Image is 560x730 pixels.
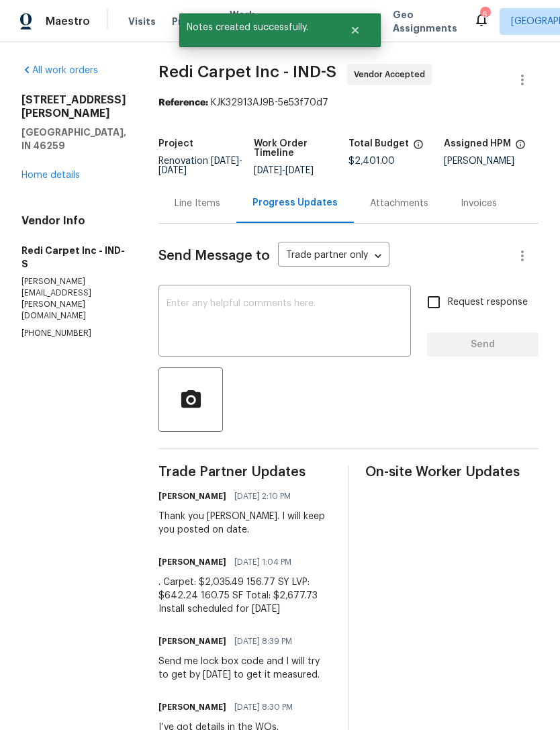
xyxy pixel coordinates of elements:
span: Vendor Accepted [354,68,430,81]
button: Close [333,17,377,44]
h6: [PERSON_NAME] [158,490,226,503]
span: [DATE] [211,156,239,166]
p: [PERSON_NAME][EMAIL_ADDRESS][PERSON_NAME][DOMAIN_NAME] [21,276,126,322]
p: [PHONE_NUMBER] [21,328,126,339]
h4: Vendor Info [21,214,126,228]
span: The total cost of line items that have been proposed by Opendoor. This sum includes line items th... [413,139,424,156]
div: KJK32913AJ9B-5e53f70d7 [158,96,539,109]
h6: [PERSON_NAME] [158,555,226,569]
span: Request response [448,295,528,310]
b: Reference: [158,98,208,107]
span: [DATE] [158,166,187,175]
div: Progress Updates [252,196,338,210]
span: Geo Assignments [393,8,457,35]
h2: [STREET_ADDRESS][PERSON_NAME] [21,93,126,120]
span: Notes created successfully. [179,13,333,42]
div: [PERSON_NAME] [444,156,539,166]
span: - [254,166,314,175]
h5: Total Budget [348,139,409,148]
a: Home details [21,171,80,180]
h5: Project [158,139,193,148]
a: All work orders [21,66,98,75]
h6: [PERSON_NAME] [158,700,226,714]
h5: [GEOGRAPHIC_DATA], IN 46259 [21,126,126,152]
span: Trade Partner Updates [158,465,332,479]
span: [DATE] 8:39 PM [234,635,292,648]
span: [DATE] [254,166,282,175]
div: . Carpet: $2,035.49 156.77 SY LVP: $642.24 160.75 SF Total: $2,677.73 Install scheduled for [DATE] [158,576,332,616]
div: Thank you [PERSON_NAME]. I will keep you posted on date. [158,510,332,537]
h5: Redi Carpet Inc - IND-S [21,244,126,271]
h5: Work Order Timeline [254,139,349,158]
div: Trade partner only [278,245,389,267]
span: $2,401.00 [348,156,395,166]
h5: Assigned HPM [444,139,511,148]
span: Visits [128,15,156,28]
span: - [158,156,242,175]
span: [DATE] 2:10 PM [234,490,291,503]
span: The hpm assigned to this work order. [515,139,526,156]
span: [DATE] 8:30 PM [234,700,293,714]
div: Invoices [461,197,497,210]
div: Send me lock box code and I will try to get by [DATE] to get it measured. [158,655,332,682]
span: [DATE] 1:04 PM [234,555,291,569]
span: Projects [172,15,214,28]
span: Redi Carpet Inc - IND-S [158,64,336,80]
span: Work Orders [230,8,264,35]
span: On-site Worker Updates [365,465,539,479]
div: Line Items [175,197,220,210]
span: Maestro [46,15,90,28]
div: 6 [480,8,489,21]
span: Send Message to [158,249,270,263]
div: Attachments [370,197,428,210]
h6: [PERSON_NAME] [158,635,226,648]
span: Renovation [158,156,242,175]
span: [DATE] [285,166,314,175]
